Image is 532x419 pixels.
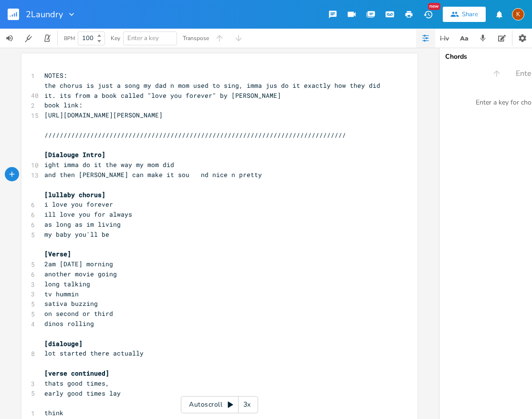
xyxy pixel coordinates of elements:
span: i love you forever [44,200,113,209]
span: lot started there actually [44,349,144,357]
span: book link: [44,101,83,109]
button: New [418,6,438,23]
button: K [512,3,524,25]
span: /////////////////////////////////////////////////////////////////////////////// [44,131,346,139]
span: NOTES: [44,71,67,80]
span: think [44,409,63,417]
span: ill love you for always [44,210,132,219]
div: Transpose [183,35,209,41]
span: Enter a key [127,34,159,42]
div: Key [111,35,120,41]
span: the chorus is just a song my dad n mom used to sing, imma jus do it exactly how they did it. its ... [44,81,384,100]
button: Share [443,7,486,22]
span: on second or third [44,309,113,318]
span: 2am [DATE] morning [44,260,113,268]
span: [URL][DOMAIN_NAME][PERSON_NAME] [44,111,163,119]
div: 3x [239,396,256,413]
div: Share [462,10,478,19]
span: my baby you'll be [44,230,109,239]
div: New [428,3,440,10]
span: and then [PERSON_NAME] can make it sou nd nice n pretty [44,170,262,179]
span: [lullaby chorus] [44,190,105,199]
span: tv hummin [44,290,79,298]
span: [Verse] [44,250,71,258]
span: ight imma do it the way my mom did [44,160,174,169]
span: another movie going [44,270,117,278]
span: dinos rolling [44,319,94,328]
div: Kat [512,8,524,21]
div: Autoscroll [181,396,258,413]
span: [verse continued] [44,369,109,377]
span: thats good times, [44,379,109,388]
span: long talking [44,280,90,288]
span: [Dialouge Intro] [44,150,105,159]
span: early good times lay [44,389,121,398]
span: as long as im living [44,220,121,229]
span: 2Laundry [26,10,63,19]
div: BPM [64,36,75,41]
span: sativa buzzing [44,299,98,308]
span: [dialouge] [44,339,83,348]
